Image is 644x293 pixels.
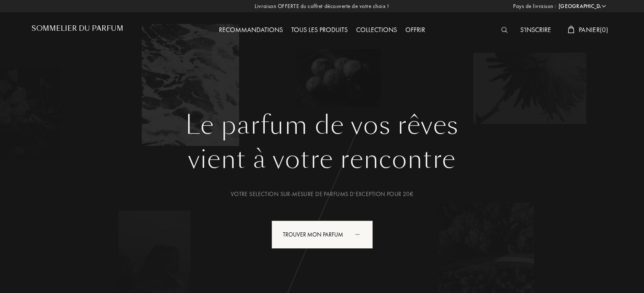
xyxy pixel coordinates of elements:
[352,25,401,36] div: Collections
[501,27,508,33] img: search_icn_white.svg
[352,226,369,242] div: animation
[38,190,606,199] div: Votre selection sur-mesure de parfums d’exception pour 20€
[215,25,287,36] div: Recommandations
[516,25,555,34] a: S'inscrire
[32,24,123,32] h1: Sommelier du Parfum
[265,220,379,249] a: Trouver mon parfumanimation
[32,24,123,36] a: Sommelier du Parfum
[38,140,606,178] div: vient à votre rencontre
[271,220,373,249] div: Trouver mon parfum
[287,25,352,34] a: Tous les produits
[516,25,555,36] div: S'inscrire
[352,25,401,34] a: Collections
[287,25,352,36] div: Tous les produits
[579,25,608,34] span: Panier ( 0 )
[401,25,429,34] a: Offrir
[401,25,429,36] div: Offrir
[38,110,606,140] h1: Le parfum de vos rêves
[215,25,287,34] a: Recommandations
[568,26,575,33] img: cart_white.svg
[513,2,556,11] span: Pays de livraison :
